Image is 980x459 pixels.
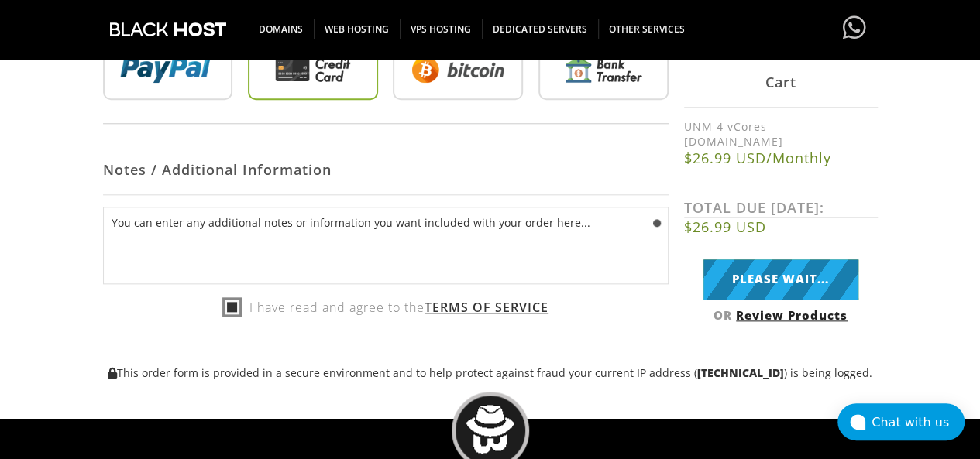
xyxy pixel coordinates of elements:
div: Notes / Additional Information [103,145,669,195]
a: Review Products [736,307,848,323]
span: OTHER SERVICES [598,19,696,39]
span: WEB HOSTING [314,19,401,39]
img: BlackHOST mascont, Blacky. [466,405,514,454]
label: I have read and agree to the [222,296,548,319]
b: $26.99 USD/Monthly [684,149,878,168]
span: DOMAINS [248,19,315,39]
span: DEDICATED SERVERS [482,19,599,39]
b: $26.99 USD [684,218,878,237]
span: VPS HOSTING [400,19,483,39]
input: Please Wait... [703,260,858,300]
div: OR [684,307,878,323]
textarea: You can enter any additional notes or information you want included with your order here... [103,207,669,284]
p: This order form is provided in a secure environment and to help protect against fraud your curren... [103,365,878,380]
button: Chat with us [837,403,965,440]
label: UNM 4 vCores - [DOMAIN_NAME] [684,120,878,149]
div: Cart [684,58,878,108]
div: Chat with us [872,415,965,430]
label: TOTAL DUE [DATE]: [684,199,878,218]
a: Terms of Service [425,299,548,316]
strong: [TECHNICAL_ID] [697,365,784,380]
